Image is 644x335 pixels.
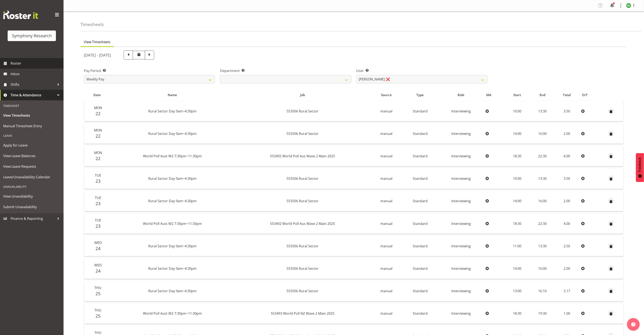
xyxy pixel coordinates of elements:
span: Rural Sector Day 9am~4:30pm [148,176,197,181]
span: 553506 Rural Sector [287,266,319,271]
span: Date [93,93,101,97]
span: MA [486,93,492,97]
span: manual [380,131,392,136]
label: Pay Period [84,68,215,73]
td: 4.00 [554,146,580,166]
td: Standard [402,258,438,279]
td: 3.50 [554,101,580,121]
td: 14:00 [504,191,531,211]
span: Mon [94,105,102,110]
td: 16:00 [531,123,554,144]
td: Standard [402,236,438,256]
span: Role [458,93,464,97]
td: 11:00 [504,236,531,256]
td: 10:00 [504,169,531,189]
span: Shifts [11,81,55,88]
span: World Poll Aust W2 7:30pm~11:30pm [143,311,202,316]
span: Apply for Leave [3,142,60,148]
span: View Unavailability [3,193,60,199]
span: View Leave Balances [3,153,60,159]
td: 16:00 [531,191,554,211]
td: 4.00 [554,213,580,234]
span: Leave/Unavailability Calendar [3,174,60,180]
td: 13:30 [531,236,554,256]
td: 1.00 [554,303,580,324]
span: Tue [95,173,101,178]
td: 14:00 [504,258,531,279]
span: Finance & Reporting [11,215,55,222]
a: View Leave Requests [1,161,62,172]
span: Thu [94,308,101,313]
span: Mon [94,150,102,155]
a: Submit Unavailability [1,202,62,212]
span: Feedback [638,157,642,172]
td: 14:00 [504,123,531,144]
h5: [DATE] - [DATE] [84,53,111,57]
span: Submit Unavailability [3,204,60,210]
span: Start [513,93,521,97]
span: 553506 Rural Sector [287,244,319,248]
span: manual [380,154,392,158]
img: help-xxl-2.png [631,322,636,327]
td: 2.00 [554,191,580,211]
div: Unavailability [1,182,62,191]
span: Wed [94,240,102,245]
span: Inbox [11,71,61,77]
span: 553506 Rural Sector [287,176,319,181]
span: manual [380,109,392,114]
span: Rural Sector Day 9am~4:30pm [148,244,197,248]
span: 24 [96,268,101,274]
span: Total [563,93,571,97]
span: Rural Sector Day 9am~4:30pm [148,289,197,293]
span: Interviewing [451,221,471,226]
td: 2.50 [554,236,580,256]
span: Manual Timesheet Entry [3,123,60,129]
span: manual [380,311,392,316]
td: 16:00 [531,258,554,279]
span: Roster [11,60,61,66]
td: 22:30 [531,146,554,166]
h4: Timesheets [80,22,104,27]
span: Wed [94,263,102,267]
span: 25 [96,313,101,319]
td: 2.00 [554,123,580,144]
span: 23 [96,201,101,206]
a: View Unavailability [1,191,62,202]
span: End [540,93,545,97]
div: Leave [1,131,62,140]
span: Rural Sector Day 9am~4:30pm [148,199,197,203]
td: 18:30 [504,146,531,166]
span: 553492 World Poll Aus Wave 2 Main 2025 [270,154,335,158]
td: Standard [402,123,438,144]
label: Department [220,68,351,73]
td: 10:00 [504,101,531,121]
span: Thu [94,330,101,335]
span: Interviewing [451,244,471,248]
span: Interviewing [451,311,471,316]
span: manual [380,221,392,226]
span: Job [300,93,305,97]
span: Type [417,93,424,97]
span: manual [380,199,392,203]
td: 18:30 [504,213,531,234]
td: Standard [402,101,438,121]
span: Interviewing [451,176,471,181]
span: 553492 World Poll Aus Wave 2 Main 2025 [270,221,335,226]
span: Mon [94,128,102,133]
span: 23 [96,178,101,184]
span: manual [380,176,392,181]
span: Interviewing [451,199,471,203]
div: Timesheet [1,101,62,110]
a: Manual Timesheet Entry [1,121,62,131]
td: Standard [402,191,438,211]
span: Interviewing [451,266,471,271]
span: Source [381,93,392,97]
a: Leave/Unavailability Calendar [1,172,62,182]
span: World Poll Aust W2 7:30pm~11:30pm [143,221,202,226]
td: 18:30 [504,303,531,324]
span: 553493 World Poll NZ Wave 2 Main 2025 [271,311,334,316]
a: View Leave Balances [1,151,62,161]
span: 25 [96,291,101,296]
td: 19:30 [531,303,554,324]
td: 13:00 [504,281,531,301]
